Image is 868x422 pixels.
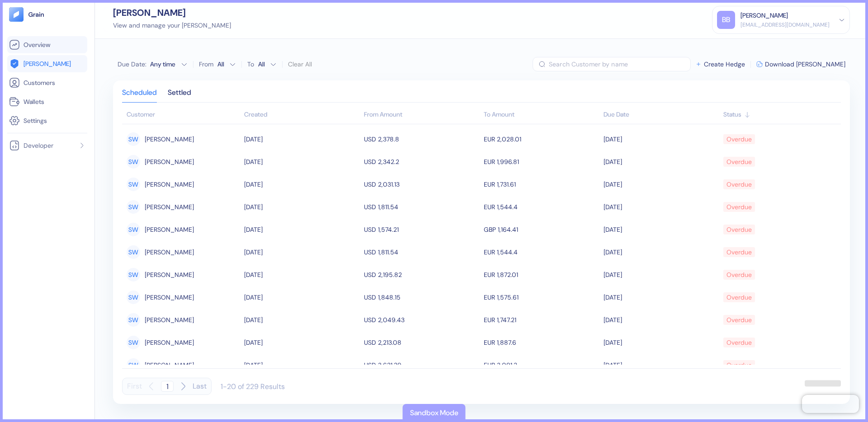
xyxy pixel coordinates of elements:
th: From Amount [362,106,481,124]
td: USD 1,811.54 [362,196,481,218]
div: Overdue [726,177,752,192]
td: [DATE] [601,196,721,218]
div: SW [127,291,140,304]
div: Overdue [726,154,752,169]
td: [DATE] [242,196,362,218]
div: Sort ascending [723,110,836,119]
div: SW [127,200,140,214]
td: [DATE] [601,354,721,376]
td: EUR 3,091.2 [481,354,601,376]
span: Settings [24,116,47,125]
td: EUR 2,028.01 [481,128,601,150]
span: Due Date : [118,60,146,69]
div: SW [127,132,140,146]
div: [EMAIL_ADDRESS][DOMAIN_NAME] [741,21,830,29]
span: Developer [24,141,53,150]
td: USD 1,574.21 [362,218,481,241]
input: Search Customer by name [549,57,691,71]
td: [DATE] [601,218,721,241]
img: logo [28,11,45,18]
div: View and manage your [PERSON_NAME] [113,21,231,30]
div: Sort ascending [604,110,719,119]
a: Overview [9,39,85,50]
div: [PERSON_NAME] [113,8,231,17]
td: EUR 1,731.61 [481,173,601,196]
td: EUR 1,996.81 [481,150,601,173]
span: Sheri Weiss [145,290,194,305]
td: [DATE] [242,173,362,196]
div: Any time [150,60,177,69]
td: USD 1,848.15 [362,286,481,309]
div: Overdue [726,222,752,237]
span: Sheri Weiss [145,357,194,373]
div: 1-20 of 229 Results [221,382,285,391]
td: EUR 1,747.21 [481,309,601,331]
td: USD 2,031.13 [362,173,481,196]
span: [PERSON_NAME] [24,59,71,68]
div: Overdue [726,267,752,282]
span: Sheri Weiss [145,199,194,215]
span: Sheri Weiss [145,335,194,350]
a: Wallets [9,96,85,107]
td: [DATE] [601,241,721,263]
div: Overdue [726,244,752,260]
div: [PERSON_NAME] [741,11,788,20]
button: Last [193,378,207,395]
td: USD 2,195.82 [362,263,481,286]
button: To [256,57,277,71]
div: SW [127,268,140,281]
span: Sheri Weiss [145,267,194,282]
td: [DATE] [601,309,721,331]
td: [DATE] [601,128,721,150]
span: Create Hedge [704,61,745,67]
td: EUR 1,575.61 [481,286,601,309]
a: Customers [9,77,85,88]
a: [PERSON_NAME] [9,58,85,69]
div: SW [127,336,140,349]
iframe: Chatra live chat [802,395,859,413]
td: [DATE] [242,150,362,173]
td: [DATE] [601,150,721,173]
div: Sort ascending [244,110,359,119]
button: Due Date:Any time [118,60,188,69]
td: [DATE] [242,331,362,354]
div: SW [127,223,140,236]
img: logo-tablet-V2.svg [9,7,24,22]
div: Scheduled [122,89,157,102]
span: Wallets [24,97,44,106]
td: USD 1,811.54 [362,241,481,263]
button: From [215,57,236,71]
div: SW [127,358,140,372]
div: Overdue [726,312,752,328]
td: [DATE] [242,309,362,331]
td: USD 2,213.08 [362,331,481,354]
button: Download [PERSON_NAME] [756,61,845,67]
td: GBP 1,164.41 [481,218,601,241]
div: SW [127,155,140,169]
span: Sheri Weiss [145,154,194,169]
td: [DATE] [242,241,362,263]
td: [DATE] [242,263,362,286]
div: Overdue [726,290,752,305]
span: Sheri Weiss [145,244,194,260]
span: Customers [24,78,55,87]
td: EUR 1,872.01 [481,263,601,286]
td: USD 3,621.29 [362,354,481,376]
div: Sandbox Mode [410,408,458,418]
td: [DATE] [601,173,721,196]
label: From [199,61,213,67]
th: To Amount [481,106,601,124]
button: Create Hedge [695,61,745,67]
td: EUR 1,887.6 [481,331,601,354]
div: Overdue [726,335,752,350]
div: SW [127,178,140,191]
span: Sheri Weiss [145,312,194,328]
span: Sheri Weiss [145,131,194,147]
td: [DATE] [601,263,721,286]
div: Overdue [726,357,752,373]
div: Overdue [726,131,752,147]
td: EUR 1,544.4 [481,241,601,263]
td: [DATE] [601,286,721,309]
label: To [247,61,254,67]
